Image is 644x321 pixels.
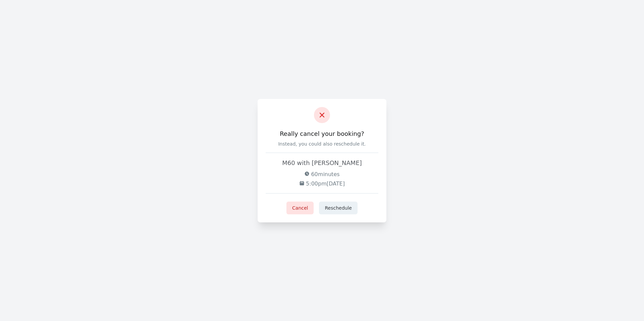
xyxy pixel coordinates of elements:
button: Reschedule [319,202,357,214]
p: Instead, you could also reschedule it. [266,141,378,147]
h2: M60 with [PERSON_NAME] [266,158,378,168]
p: 5:00pm[DATE] [266,180,378,188]
button: Cancel [286,202,314,214]
h3: Really cancel your booking? [266,130,378,138]
p: 60 minutes [266,170,378,178]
